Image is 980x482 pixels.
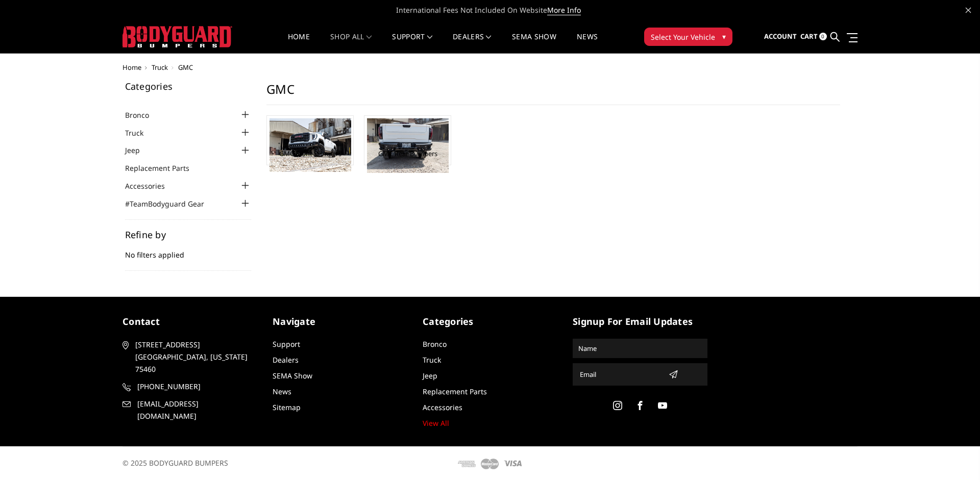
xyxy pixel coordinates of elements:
a: News [577,33,598,53]
input: Name [574,340,706,357]
a: Home [122,63,141,72]
h5: Navigate [273,315,407,328]
h1: GMC [266,82,840,105]
a: GMC Front Bumpers [279,149,341,158]
h5: Categories [125,82,252,91]
div: No filters applied [125,230,252,271]
a: GMC Rear Bumpers [378,149,437,158]
span: [STREET_ADDRESS] [GEOGRAPHIC_DATA], [US_STATE] 75460 [135,339,254,375]
a: [EMAIL_ADDRESS][DOMAIN_NAME] [122,398,257,422]
a: Sitemap [273,402,301,412]
a: Jeep [125,145,153,156]
a: Dealers [273,355,299,365]
span: [PHONE_NUMBER] [137,380,256,393]
span: Select Your Vehicle [651,32,715,42]
h5: signup for email updates [573,315,707,328]
a: Bronco [125,110,162,120]
span: © 2025 BODYGUARD BUMPERS [122,458,228,468]
span: ▾ [722,31,726,42]
a: [PHONE_NUMBER] [122,380,257,393]
h5: Categories [423,315,557,328]
span: [EMAIL_ADDRESS][DOMAIN_NAME] [137,398,256,422]
span: Cart [800,32,818,41]
a: More Info [547,5,581,15]
h5: contact [122,315,257,328]
input: Email [576,366,665,383]
a: Truck [125,128,156,138]
span: Account [764,32,797,41]
a: Support [392,33,432,53]
span: 0 [819,33,827,40]
a: Truck [423,355,441,365]
a: Accessories [125,181,178,191]
span: GMC [178,63,193,72]
a: Dealers [453,33,492,53]
h5: Refine by [125,230,252,239]
a: Replacement Parts [125,163,202,173]
a: Cart 0 [800,23,827,50]
a: SEMA Show [512,33,556,53]
a: View All [423,418,449,428]
a: shop all [330,33,372,53]
a: Truck [152,63,168,72]
a: News [273,387,291,396]
img: BODYGUARD BUMPERS [122,26,232,47]
a: Bronco [423,339,447,349]
a: Account [764,23,797,50]
a: #TeamBodyguard Gear [125,198,217,209]
a: Jeep [423,371,437,380]
a: SEMA Show [273,371,312,380]
a: Accessories [423,402,462,412]
button: Select Your Vehicle [644,28,732,46]
a: Support [273,339,300,349]
a: Replacement Parts [423,387,487,396]
a: Home [288,33,310,53]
